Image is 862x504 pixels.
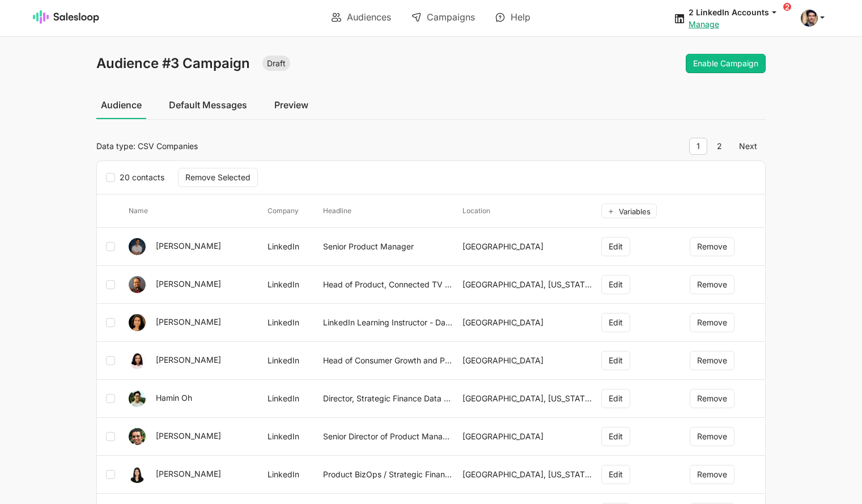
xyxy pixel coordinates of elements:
[458,194,597,227] th: location
[601,313,630,332] button: Edit
[690,389,734,408] button: Remove
[458,265,597,303] td: [GEOGRAPHIC_DATA], [US_STATE], [GEOGRAPHIC_DATA]
[156,393,192,403] a: Hamin Oh
[324,7,399,27] a: Audiences
[619,207,651,216] span: Variables
[458,227,597,265] td: [GEOGRAPHIC_DATA]
[601,204,657,218] button: Variables
[156,279,221,289] a: [PERSON_NAME]
[404,7,483,27] a: Campaigns
[458,341,597,379] td: [GEOGRAPHIC_DATA]
[96,141,424,151] p: Data type: CSV Companies
[319,265,458,303] td: Head of Product, Connected TV (CTV) @ Linkedin
[458,303,597,341] td: [GEOGRAPHIC_DATA]
[690,351,734,370] button: Remove
[458,417,597,455] td: [GEOGRAPHIC_DATA]
[601,389,630,408] button: Edit
[601,427,630,446] button: Edit
[487,7,538,27] a: Help
[263,455,319,493] td: LinkedIn
[601,275,630,294] button: Edit
[263,379,319,417] td: LinkedIn
[263,194,319,227] th: company
[601,465,630,484] button: Edit
[319,379,458,417] td: Director, Strategic Finance Data and Analytics (FDnA)
[458,379,597,417] td: [GEOGRAPHIC_DATA], [US_STATE], [GEOGRAPHIC_DATA]
[96,56,295,71] h1: Audience #3 Campaign
[319,227,458,265] td: Senior Product Manager
[690,465,734,484] button: Remove
[263,417,319,455] td: LinkedIn
[689,138,707,155] span: 1
[263,303,319,341] td: LinkedIn
[262,56,290,71] span: Draft
[319,194,458,227] th: headline
[263,265,319,303] td: LinkedIn
[686,54,766,73] button: Enable Campaign
[458,455,597,493] td: [GEOGRAPHIC_DATA], [US_STATE], [GEOGRAPHIC_DATA]
[156,355,221,365] a: [PERSON_NAME]
[319,341,458,379] td: Head of Consumer Growth and Pages Product Operations
[689,7,787,18] button: 2 LinkedIn Accounts
[156,469,221,478] a: [PERSON_NAME]
[690,237,734,256] button: Remove
[319,417,458,455] td: Senior Director of Product Management
[164,91,252,119] a: Default Messages
[690,313,734,332] button: Remove
[178,168,258,187] button: Remove Selected
[689,19,719,29] a: Manage
[96,91,146,119] a: Audience
[263,227,319,265] td: LinkedIn
[106,170,171,185] label: 20 contacts
[690,427,734,446] button: Remove
[319,455,458,493] td: Product BizOps / Strategic Finance Associate
[601,351,630,370] button: Edit
[124,194,262,227] th: name
[263,341,319,379] td: LinkedIn
[601,237,630,256] button: Edit
[319,303,458,341] td: LinkedIn Learning Instructor - Data Science, AIOps, DataOps and Python
[156,241,221,251] a: [PERSON_NAME]
[33,10,100,24] img: Salesloop
[732,138,765,155] a: Next
[156,317,221,327] a: [PERSON_NAME]
[710,138,729,155] a: 2
[156,431,221,441] a: [PERSON_NAME]
[690,275,734,294] button: Remove
[270,91,313,119] a: Preview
